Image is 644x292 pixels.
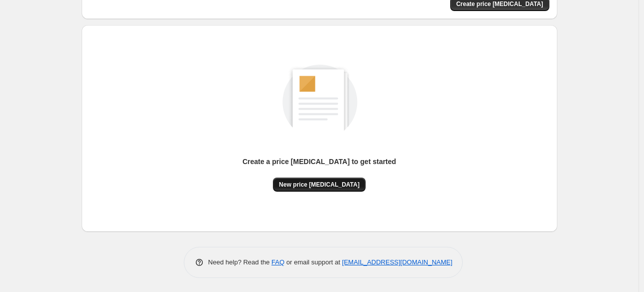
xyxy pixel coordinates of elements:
[208,258,272,266] span: Need help? Read the
[284,258,342,266] span: or email support at
[342,258,452,266] a: [EMAIL_ADDRESS][DOMAIN_NAME]
[271,258,284,266] a: FAQ
[242,157,396,167] p: Create a price [MEDICAL_DATA] to get started
[273,178,366,192] button: New price [MEDICAL_DATA]
[279,181,360,189] span: New price [MEDICAL_DATA]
